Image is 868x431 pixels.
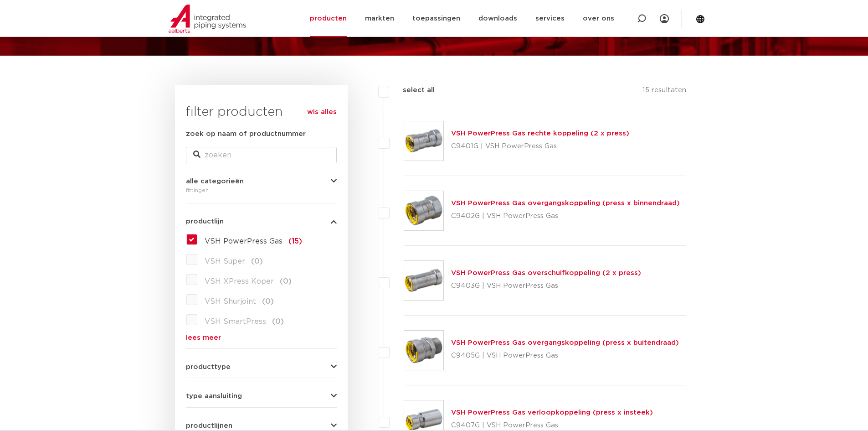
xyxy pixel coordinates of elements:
[186,363,231,370] span: producttype
[186,422,232,429] span: productlijnen
[451,139,629,154] p: C9401G | VSH PowerPress Gas
[205,258,245,265] span: VSH Super
[186,393,242,400] span: type aansluiting
[404,191,443,230] img: Thumbnail for VSH PowerPress Gas overgangskoppeling (press x binnendraad)
[451,339,679,346] a: VSH PowerPress Gas overgangskoppeling (press x buitendraad)
[205,298,256,305] span: VSH Shurjoint
[451,270,641,276] a: VSH PowerPress Gas overschuifkoppeling (2 x press)
[389,85,435,96] label: select all
[404,261,443,300] img: Thumbnail for VSH PowerPress Gas overschuifkoppeling (2 x press)
[272,318,284,325] span: (0)
[186,363,337,370] button: producttype
[307,107,337,118] a: wis alles
[186,218,337,225] button: productlijn
[186,422,337,429] button: productlijnen
[186,178,244,185] span: alle categorieën
[205,318,266,325] span: VSH SmartPress
[451,209,680,223] p: C9402G | VSH PowerPress Gas
[251,258,263,265] span: (0)
[451,200,680,207] a: VSH PowerPress Gas overgangskoppeling (press x binnendraad)
[186,393,337,400] button: type aansluiting
[186,103,337,121] h3: filter producten
[451,279,641,293] p: C9403G | VSH PowerPress Gas
[205,238,282,245] span: VSH PowerPress Gas
[404,121,443,161] img: Thumbnail for VSH PowerPress Gas rechte koppeling (2 x press)
[451,130,629,137] a: VSH PowerPress Gas rechte koppeling (2 x press)
[451,348,679,363] p: C9405G | VSH PowerPress Gas
[280,278,292,285] span: (0)
[451,409,653,416] a: VSH PowerPress Gas verloopkoppeling (press x insteek)
[205,278,274,285] span: VSH XPress Koper
[186,129,306,140] label: zoek op naam of productnummer
[186,147,337,163] input: zoeken
[404,331,443,370] img: Thumbnail for VSH PowerPress Gas overgangskoppeling (press x buitendraad)
[186,334,337,341] a: lees meer
[186,185,337,196] div: fittingen
[288,238,302,245] span: (15)
[186,218,224,225] span: productlijn
[262,298,274,305] span: (0)
[642,85,686,99] p: 15 resultaten
[186,178,337,185] button: alle categorieën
